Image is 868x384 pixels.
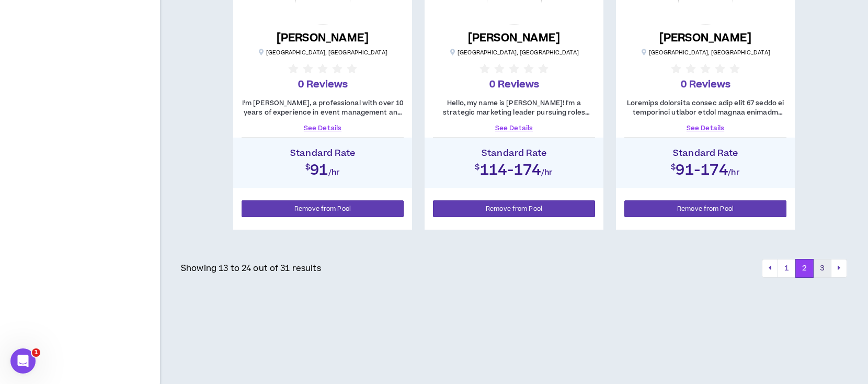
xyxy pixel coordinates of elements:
button: Remove from Pool [433,200,595,217]
span: star [509,64,519,74]
h2: $114-174 [430,159,598,177]
iframe: Intercom live chat [10,348,36,374]
h2: $91 [238,159,407,177]
button: 0 Reviews [479,61,549,92]
span: star [332,64,342,74]
button: Remove from Pool [242,200,404,217]
p: Showing 13 to 24 out of 31 results [181,262,321,275]
nav: pagination [762,259,847,278]
button: 1 [778,259,796,278]
span: star [347,64,357,74]
span: star [303,64,313,74]
span: star [729,64,740,74]
a: See Details [624,123,786,133]
span: star [538,64,549,74]
p: 0 Reviews [489,77,539,92]
a: See Details [433,123,595,133]
span: star [700,64,711,74]
span: star [288,64,299,74]
span: star [317,64,328,74]
span: /hr [728,167,740,178]
p: [GEOGRAPHIC_DATA] , [GEOGRAPHIC_DATA] [258,49,387,57]
span: Remove from Pool [677,204,734,214]
button: 0 Reviews [671,61,740,92]
h4: Standard Rate [621,148,790,159]
h4: Standard Rate [430,148,598,159]
h5: [PERSON_NAME] [659,31,752,44]
p: [GEOGRAPHIC_DATA] , [GEOGRAPHIC_DATA] [449,49,579,57]
p: 0 Reviews [298,77,348,92]
span: 1 [32,348,40,357]
p: Hello, my name is [PERSON_NAME]! I'm a strategic marketing leader pursuing roles between Atlanta ... [433,98,595,117]
a: See Details [242,123,404,133]
span: /hr [541,167,553,178]
p: [GEOGRAPHIC_DATA] , [GEOGRAPHIC_DATA] [641,49,770,57]
span: star [686,64,696,74]
button: Remove from Pool [624,200,786,217]
h2: $91-174 [621,159,790,177]
p: Loremips dolorsita consec adip elit 67 seddo ei temporinci utlabor etdol magnaa enimadm veniamqui... [624,98,786,117]
p: I’m [PERSON_NAME], a professional with over 10 years of experience in event management and execut... [242,98,404,117]
h4: Standard Rate [238,148,407,159]
span: star [494,64,505,74]
button: 0 Reviews [288,61,357,92]
span: /hr [328,167,340,178]
span: star [671,64,681,74]
span: Remove from Pool [294,204,351,214]
span: star [715,64,725,74]
button: 2 [795,259,814,278]
p: 0 Reviews [681,77,730,92]
span: Remove from Pool [486,204,542,214]
h5: [PERSON_NAME] [277,31,369,44]
h5: [PERSON_NAME] [468,31,561,44]
button: 3 [813,259,831,278]
span: star [523,64,534,74]
span: star [479,64,490,74]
